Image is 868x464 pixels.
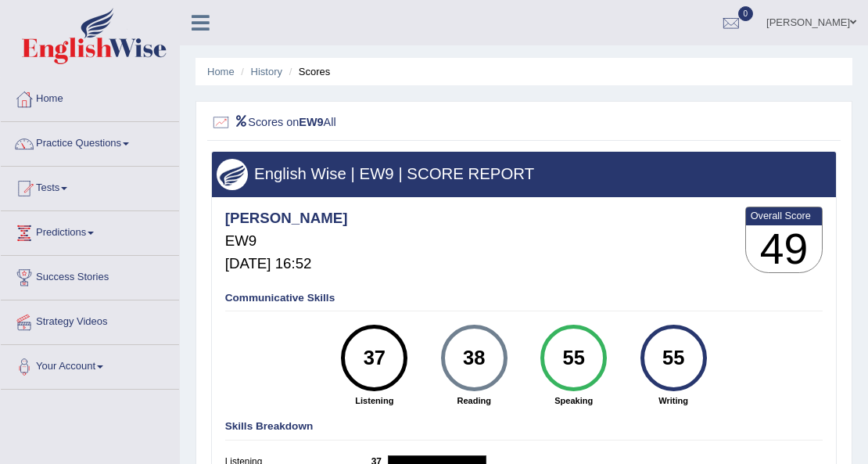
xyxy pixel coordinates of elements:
[225,421,823,433] h4: Skills Breakdown
[332,394,418,407] strong: Listening
[225,256,348,272] h5: [DATE] 16:52
[649,330,698,387] div: 55
[1,122,179,161] a: Practice Questions
[746,225,823,273] h3: 49
[299,115,323,128] b: EW9
[217,159,248,190] img: wings.png
[1,256,179,295] a: Success Stories
[1,167,179,206] a: Tests
[630,394,716,407] strong: Writing
[285,64,331,79] li: Scores
[1,77,179,117] a: Home
[738,6,754,21] span: 0
[450,330,498,387] div: 38
[225,210,348,227] h4: [PERSON_NAME]
[531,394,617,407] strong: Speaking
[1,345,179,384] a: Your Account
[207,66,235,77] a: Home
[211,113,599,133] h2: Scores on All
[1,300,179,340] a: Strategy Videos
[225,293,823,304] h4: Communicative Skills
[350,330,399,387] div: 37
[225,233,348,250] h5: EW9
[251,66,282,77] a: History
[1,211,179,250] a: Predictions
[550,330,598,387] div: 55
[431,394,517,407] strong: Reading
[751,210,818,221] b: Overall Score
[217,165,830,182] h3: English Wise | EW9 | SCORE REPORT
